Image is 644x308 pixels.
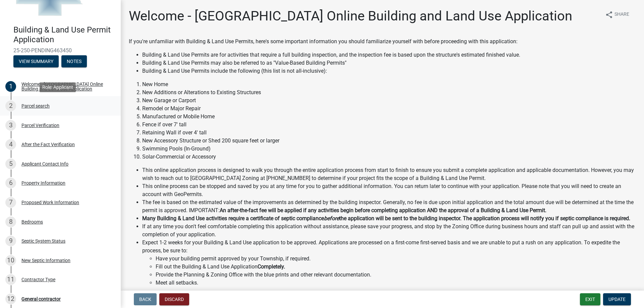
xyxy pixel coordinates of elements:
strong: the application will be sent to the building inspector. The application process will notify you i... [339,215,630,222]
div: Property Information [21,181,65,185]
li: Building & Land Use Permits may also be referred to as "Value-Based Building Permits" [142,59,636,67]
li: This online application process is designed to walk you through the entire application process fr... [142,166,636,182]
div: General contractor [21,297,61,301]
div: 8 [5,217,16,227]
span: Back [139,297,151,302]
li: Apply for a new address and driveway access, if necessary. [156,287,636,295]
li: New Accessory Structure or Shed 200 square feet or larger [142,137,636,145]
li: Fill out the Building & Land Use Application [156,263,636,271]
li: Building & Land Use Permits are for activities that require a full building inspection, and the i... [142,51,636,59]
button: Discard [159,293,189,305]
span: Share [614,11,629,19]
button: shareShare [600,8,635,21]
li: New Garage or Carport [142,97,636,105]
div: After the Fact Verification [21,142,75,147]
li: Fence if over 7' tall [142,121,636,129]
button: Notes [61,55,87,67]
div: Parcel search [21,104,50,108]
div: 6 [5,178,16,188]
li: New Additions or Alterations to Existing Structures [142,88,636,97]
div: 12 [5,294,16,304]
div: Role: Applicant [40,82,76,92]
div: 3 [5,120,16,131]
li: The fee is based on the estimated value of the improvements as determined by the building inspect... [142,198,636,214]
li: Retaining Wall if over 4' tall [142,129,636,137]
div: 1 [5,81,16,92]
li: This online process can be stopped and saved by you at any time for you to gather additional info... [142,182,636,198]
div: 2 [5,101,16,111]
div: 5 [5,159,16,169]
div: 7 [5,197,16,208]
button: Exit [580,293,600,305]
div: 11 [5,274,16,285]
li: Building & Land Use Permits include the following (this list is not all-inclusive): [142,67,636,75]
strong: Completely. [258,263,285,270]
wm-modal-confirm: Notes [61,59,87,64]
li: Remodel or Major Repair [142,105,636,113]
div: Parcel Verification [21,123,59,128]
h4: Building & Land Use Permit Application [13,25,115,45]
span: Update [608,297,626,302]
li: Provide the Planning & Zoning Office with the blue prints and other relevant documentation. [156,271,636,279]
strong: An after-the-fact fee will be applied if any activities begin before completing application AND t... [220,207,546,213]
div: Welcome - [GEOGRAPHIC_DATA] Online Building and Land Use Application [21,82,110,91]
div: New Septic Information [21,258,70,263]
li: Manufactured or Mobile Home [142,113,636,121]
strong: Many Building & Land Use activities require a certificate of septic compliance [142,215,324,222]
li: Solar-Commercial or Accessory [142,153,636,161]
div: Contractor Type [21,277,55,282]
div: 4 [5,139,16,150]
li: Have your building permit approved by your Township, if required. [156,255,636,263]
div: 9 [5,236,16,246]
button: Update [603,293,631,305]
li: If at any time you don't feel comfortable completing this application without assistance, please ... [142,223,636,239]
span: 25-250-PENDING463450 [13,47,107,54]
div: 10 [5,255,16,266]
div: Septic System Status [21,239,65,243]
div: Applicant Contact Info [21,162,68,166]
wm-modal-confirm: Summary [13,59,59,64]
p: If you're unfamiliar with Building & Land Use Permits, here's some important information you shou... [129,38,636,46]
i: share [605,11,613,19]
button: View Summary [13,55,59,67]
li: New Home [142,80,636,88]
button: Back [134,293,157,305]
div: Proposed Work Information [21,200,79,205]
li: Swimming Pools (In-Ground) [142,145,636,153]
h1: Welcome - [GEOGRAPHIC_DATA] Online Building and Land Use Application [129,8,572,24]
div: Bedrooms [21,220,43,224]
strong: before [324,215,339,222]
li: Meet all setbacks. [156,279,636,287]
